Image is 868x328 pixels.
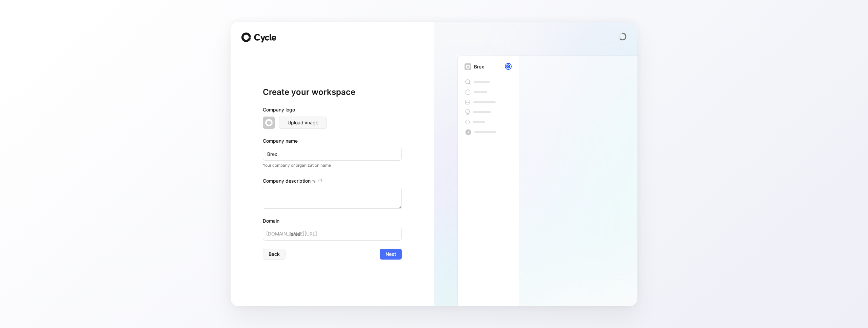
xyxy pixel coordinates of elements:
button: Upload image [279,117,327,129]
div: Company name [263,137,402,145]
div: Brex [474,63,484,71]
h1: Create your workspace [263,87,402,98]
div: Domain [263,217,402,225]
div: Company description [263,177,402,188]
div: C [506,64,511,69]
button: Back [263,249,285,260]
span: Upload image [288,119,318,127]
p: Your company or organization name [263,162,402,169]
span: Next [386,250,396,258]
input: Example [263,148,402,161]
div: Company logo [263,106,402,117]
button: Next [380,249,402,260]
span: Back [269,250,280,258]
img: workspace-default-logo-wX5zAyuM.png [465,63,471,70]
span: [DOMAIN_NAME][URL] [266,230,317,238]
img: workspace-default-logo-wX5zAyuM.png [263,117,275,129]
